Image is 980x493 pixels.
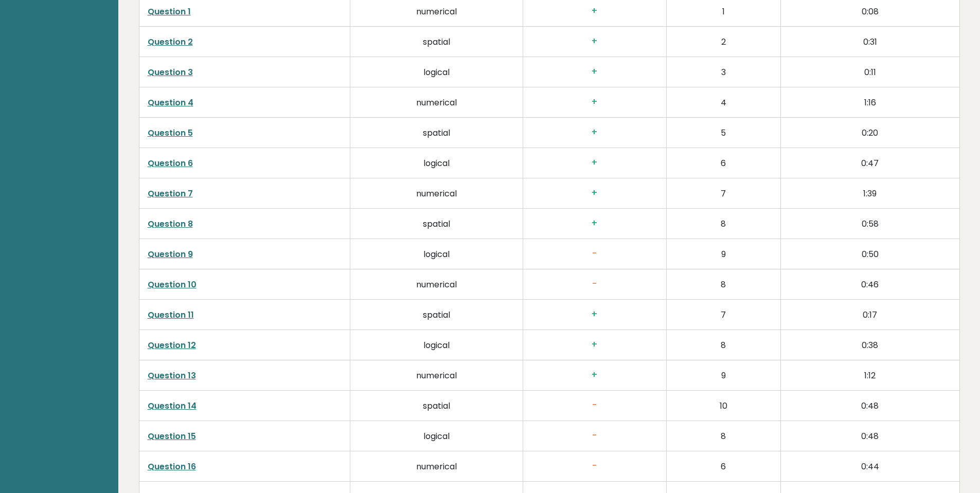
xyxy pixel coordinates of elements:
[531,97,658,107] h3: +
[350,451,523,482] td: numerical
[780,360,959,391] td: 1:12
[780,87,959,118] td: 1:16
[780,148,959,178] td: 0:47
[350,27,523,57] td: spatial
[531,157,658,168] h3: +
[780,269,959,300] td: 0:46
[531,339,658,350] h3: +
[148,370,196,381] a: Question 13
[780,27,959,57] td: 0:31
[350,269,523,300] td: numerical
[666,209,780,239] td: 8
[531,66,658,77] h3: +
[780,300,959,330] td: 0:17
[350,178,523,209] td: numerical
[666,421,780,451] td: 8
[350,118,523,148] td: spatial
[148,97,193,108] a: Question 4
[350,87,523,118] td: numerical
[780,330,959,360] td: 0:38
[148,6,191,17] a: Question 1
[780,209,959,239] td: 0:58
[780,421,959,451] td: 0:48
[350,300,523,330] td: spatial
[148,461,196,472] a: Question 16
[666,451,780,482] td: 6
[531,370,658,380] h3: +
[531,461,658,471] h3: -
[350,360,523,391] td: numerical
[780,391,959,421] td: 0:48
[531,188,658,198] h3: +
[148,218,193,230] a: Question 8
[780,178,959,209] td: 1:39
[148,400,197,412] a: Question 14
[531,218,658,229] h3: +
[666,330,780,360] td: 8
[350,57,523,87] td: logical
[350,239,523,269] td: logical
[350,421,523,451] td: logical
[148,279,197,290] a: Question 10
[666,27,780,57] td: 2
[780,118,959,148] td: 0:20
[531,400,658,411] h3: -
[666,360,780,391] td: 9
[531,309,658,320] h3: +
[666,178,780,209] td: 7
[148,339,196,351] a: Question 12
[531,6,658,16] h3: +
[531,430,658,441] h3: -
[531,248,658,259] h3: -
[666,239,780,269] td: 9
[148,66,193,78] a: Question 3
[148,36,193,48] a: Question 2
[780,57,959,87] td: 0:11
[666,269,780,300] td: 8
[350,391,523,421] td: spatial
[666,148,780,178] td: 6
[350,330,523,360] td: logical
[666,391,780,421] td: 10
[531,36,658,47] h3: +
[148,157,193,169] a: Question 6
[666,57,780,87] td: 3
[148,248,193,260] a: Question 9
[148,188,193,199] a: Question 7
[780,451,959,482] td: 0:44
[148,430,196,442] a: Question 15
[350,209,523,239] td: spatial
[666,118,780,148] td: 5
[666,87,780,118] td: 4
[350,148,523,178] td: logical
[148,309,194,321] a: Question 11
[780,239,959,269] td: 0:50
[666,300,780,330] td: 7
[531,127,658,138] h3: +
[148,127,193,139] a: Question 5
[531,279,658,289] h3: -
